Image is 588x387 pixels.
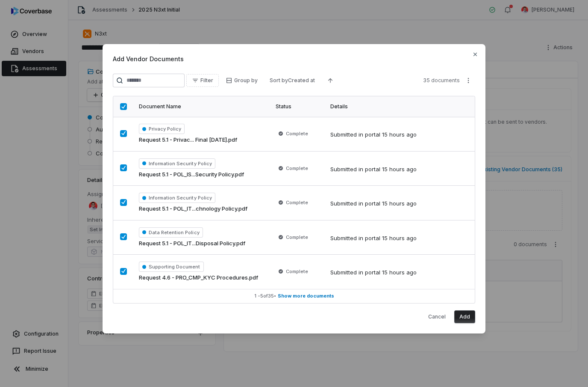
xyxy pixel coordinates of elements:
button: Add [454,310,475,323]
button: Cancel [423,310,451,323]
div: Submitted in portal [330,199,417,208]
span: Complete [286,130,308,137]
span: Information Security Policy [139,158,215,169]
span: Complete [286,268,308,275]
span: Request 5.1 - POL_IT...chnology Policy.pdf [139,205,247,213]
span: Request 5.1 - POL_IS...Security Policy.pdf [139,170,244,179]
span: Show more documents [278,293,334,299]
div: 15 hours ago [382,199,417,208]
div: Status [276,103,320,110]
span: Request 4.6 - PRO_CMP_KYC Procedures.pdf [139,274,258,282]
div: Document Name [139,103,265,110]
button: Filter [186,74,219,87]
button: Group by [220,74,263,87]
span: 35 documents [423,77,460,84]
span: Filter [200,77,213,84]
span: Data Retention Policy [139,227,203,238]
div: 15 hours ago [382,268,417,277]
div: Details [330,103,468,110]
div: Submitted in portal [330,234,417,243]
div: Submitted in portal [330,131,417,139]
div: Submitted in portal [330,268,417,277]
button: Sort byCreated at [265,74,320,87]
span: Add Vendor Documents [113,54,475,63]
span: Supporting Document [139,262,204,272]
div: 15 hours ago [382,131,417,139]
span: Privacy Policy [139,124,185,134]
button: Ascending [322,74,339,87]
span: Complete [286,165,308,172]
div: Submitted in portal [330,165,417,174]
div: 15 hours ago [382,234,417,243]
span: Complete [286,234,308,241]
div: 15 hours ago [382,165,417,174]
span: Information Security Policy [139,193,215,203]
span: Request 5.1 - Privac... Final [DATE].pdf [139,136,237,144]
span: Request 5.1 - POL_IT...Disposal Policy.pdf [139,239,245,248]
button: 1 -5of35• Show more documents [113,289,475,303]
button: More actions [462,74,475,87]
svg: Ascending [327,77,334,84]
span: Complete [286,199,308,206]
